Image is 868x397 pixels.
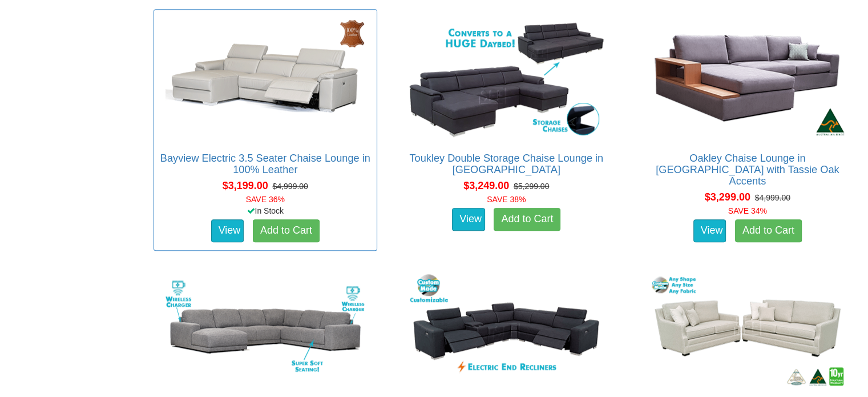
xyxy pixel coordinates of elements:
a: Bayview Electric 3.5 Seater Chaise Lounge in 100% Leather [160,153,370,175]
img: Domino Modular Lounge in Fabric [403,268,609,394]
a: Add to Cart [494,208,560,231]
del: $4,999.00 [755,193,790,202]
del: $5,299.00 [514,182,549,191]
del: $4,999.00 [273,182,308,191]
a: Oakley Chaise Lounge in [GEOGRAPHIC_DATA] with Tassie Oak Accents [656,153,839,187]
font: SAVE 34% [728,206,767,215]
a: Toukley Double Storage Chaise Lounge in [GEOGRAPHIC_DATA] [409,153,603,175]
span: $3,199.00 [223,180,268,191]
img: Adele 3 Seater & 2.5 Seater Sofas in Warwick Fabric [645,268,850,394]
a: Add to Cart [735,219,802,242]
a: View [211,219,244,242]
a: View [452,208,485,231]
a: View [693,219,726,242]
img: Toukley Double Storage Chaise Lounge in Fabric [403,15,609,141]
img: Avoca Large 6 Seater Chaise Lounge [163,268,368,394]
span: $3,299.00 [705,191,750,203]
img: Oakley Chaise Lounge in Fabric with Tassie Oak Accents [645,15,850,141]
div: In Stock [151,205,380,216]
font: SAVE 36% [246,195,285,204]
span: $3,249.00 [463,180,509,191]
img: Bayview Electric 3.5 Seater Chaise Lounge in 100% Leather [163,15,368,141]
a: Add to Cart [253,219,320,242]
font: SAVE 38% [487,195,526,204]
